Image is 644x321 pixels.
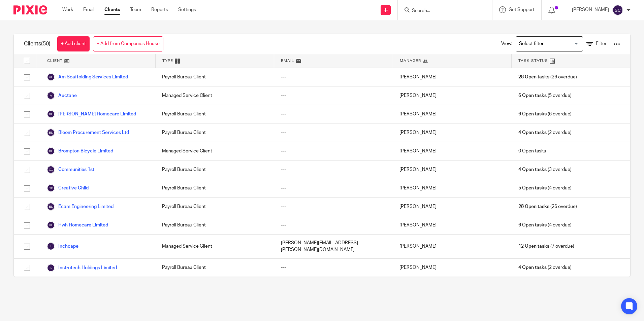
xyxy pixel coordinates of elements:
span: (4 overdue) [518,222,572,228]
a: Communities 1st [47,166,94,174]
span: (50) [41,41,51,46]
span: (3 overdue) [518,166,572,173]
div: [PERSON_NAME] [393,179,511,197]
div: Payroll Bureau Client [155,259,274,277]
div: Search for option [516,36,583,51]
img: Pixie [13,5,47,14]
a: Am Scaffolding Services Limited [47,73,128,81]
span: (4 overdue) [518,185,572,191]
span: 5 Open tasks [518,185,547,191]
a: Hwh Homecare Limited [47,221,108,229]
img: svg%3E [612,5,623,15]
a: Auctane [47,92,77,100]
span: 6 Open tasks [518,111,547,117]
div: Managed Service Client [155,86,274,105]
div: --- [274,179,393,197]
div: [PERSON_NAME] [393,68,511,86]
div: --- [274,198,393,216]
div: Payroll Bureau Client [155,179,274,197]
a: Brompton Bicycle Limited [47,147,113,155]
img: svg%3E [47,221,55,229]
img: svg%3E [47,110,55,118]
div: [PERSON_NAME] [393,86,511,105]
span: Type [162,58,173,64]
span: (26 overdue) [518,203,577,210]
div: Payroll Bureau Client [155,105,274,123]
a: Settings [178,6,196,13]
div: Payroll Bureau Client [155,160,274,179]
a: Instrotech Holdings Limited [47,264,117,272]
div: [PERSON_NAME][EMAIL_ADDRESS][PERSON_NAME][DOMAIN_NAME] [274,235,393,258]
div: --- [274,68,393,86]
span: (26 overdue) [518,74,577,80]
span: Task Status [518,58,548,64]
a: Email [83,6,94,13]
span: Email [281,58,294,64]
img: svg%3E [47,184,55,192]
a: Bloom Procurement Services Ltd [47,129,129,137]
img: svg%3E [47,92,55,100]
div: [PERSON_NAME] [393,235,511,258]
span: 12 Open tasks [518,243,549,250]
div: [PERSON_NAME] [393,216,511,234]
span: 4 Open tasks [518,129,547,136]
div: [PERSON_NAME] [393,160,511,179]
span: (2 overdue) [518,129,572,136]
div: Payroll Bureau Client [155,123,274,142]
div: --- [274,259,393,277]
img: svg%3E [47,73,55,81]
div: [PERSON_NAME] [393,259,511,277]
a: Ecam Engineering Limited [47,203,114,211]
span: (5 overdue) [518,92,572,99]
div: --- [274,86,393,105]
span: 4 Open tasks [518,264,547,271]
img: svg%3E [47,203,55,211]
div: [PERSON_NAME] [393,142,511,160]
span: 0 Open tasks [518,148,546,154]
div: View: [491,34,620,54]
img: svg%3E [47,147,55,155]
input: Search [411,8,472,14]
span: Get Support [509,7,535,12]
span: Client [47,58,63,64]
span: 6 Open tasks [518,222,547,228]
a: Reports [151,6,168,13]
a: Clients [104,6,120,13]
img: svg%3E [47,242,55,250]
div: [PERSON_NAME] [393,105,511,123]
div: Managed Service Client [155,142,274,160]
div: Payroll Bureau Client [155,198,274,216]
img: svg%3E [47,166,55,174]
div: --- [274,105,393,123]
input: Search for option [517,38,579,50]
input: Select all [21,55,33,67]
div: --- [274,123,393,142]
div: [PERSON_NAME] [393,123,511,142]
a: Inchcape [47,242,78,250]
div: --- [274,142,393,160]
div: --- [274,216,393,234]
a: + Add client [57,36,90,51]
span: (2 overdue) [518,264,572,271]
img: svg%3E [47,264,55,272]
a: Creative Child [47,184,89,192]
span: (7 overdue) [518,243,574,250]
h1: Clients [24,40,51,47]
span: 4 Open tasks [518,166,547,173]
a: Work [62,6,73,13]
a: [PERSON_NAME] Homecare Limited [47,110,136,118]
span: 28 Open tasks [518,74,549,80]
a: + Add from Companies House [93,36,163,51]
span: (6 overdue) [518,111,572,117]
span: 6 Open tasks [518,92,547,99]
span: 28 Open tasks [518,203,549,210]
a: Team [130,6,141,13]
div: Managed Service Client [155,235,274,258]
img: svg%3E [47,129,55,137]
div: Payroll Bureau Client [155,216,274,234]
p: [PERSON_NAME] [572,6,609,13]
div: --- [274,160,393,179]
div: Payroll Bureau Client [155,68,274,86]
span: Filter [596,41,607,46]
span: Manager [400,58,421,64]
